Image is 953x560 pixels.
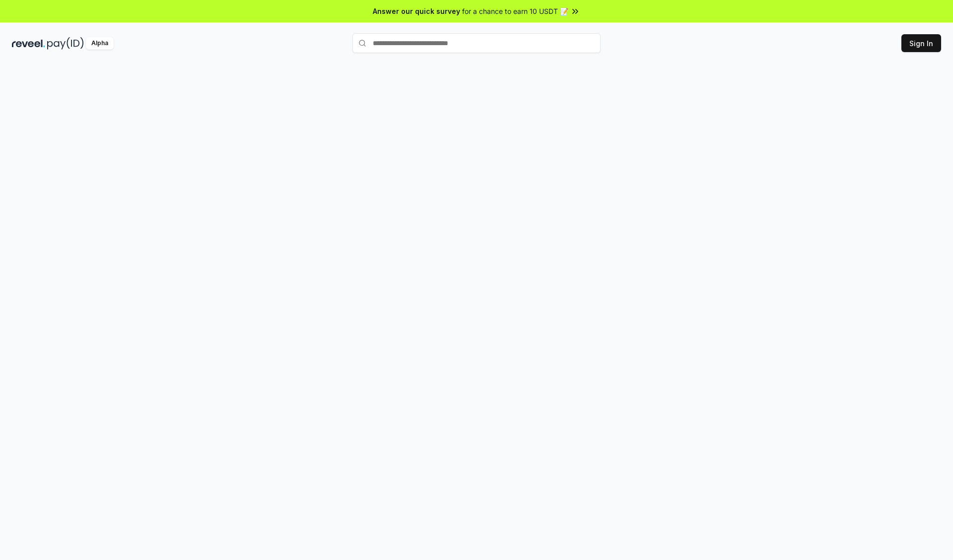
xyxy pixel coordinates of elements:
button: Sign In [901,34,941,52]
span: for a chance to earn 10 USDT 📝 [462,6,568,16]
span: Answer our quick survey [373,6,460,16]
div: Alpha [86,37,114,50]
img: reveel_dark [12,37,45,50]
img: pay_id [47,37,84,50]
